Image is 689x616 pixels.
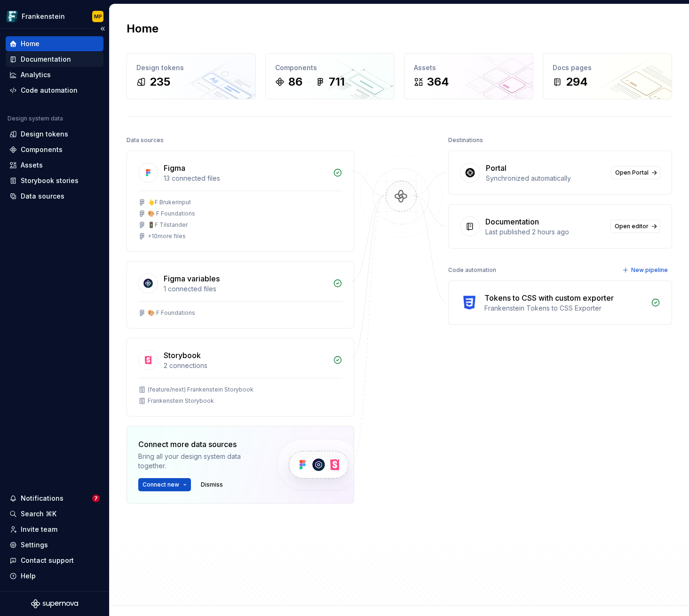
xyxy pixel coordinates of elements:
div: 235 [150,74,170,89]
a: Docs pages294 [543,53,672,99]
div: Synchronized automatically [486,174,605,183]
a: Storybook2 connections(feature/next) Frankenstein StorybookFrankenstein Storybook [127,338,354,416]
div: Home [21,39,40,48]
div: MP [94,13,102,20]
div: Data sources [127,134,164,147]
div: Tokens to CSS with custom exporter [484,292,614,304]
div: Documentation [21,55,71,64]
div: 🚦F Tilstander [148,221,188,229]
div: Storybook stories [21,176,79,185]
button: Contact support [6,553,103,568]
div: Portal [486,162,507,174]
a: Figma13 connected files👆F Brukerinput🎨 F Foundations🚦F Tilstander+10more files [127,151,354,252]
a: Documentation [6,52,103,67]
div: 2 connections [164,361,327,370]
a: Figma variables1 connected files🎨 F Foundations [127,261,354,328]
div: Search ⌘K [21,509,56,519]
a: Open Portal [611,166,660,179]
div: Frankenstein [22,12,65,21]
div: Figma [164,162,185,174]
div: 🎨 F Foundations [148,210,195,217]
span: Dismiss [201,481,223,488]
button: Notifications7 [6,491,103,506]
a: Storybook stories [6,173,103,188]
svg: Supernova Logo [31,599,78,608]
div: Code automation [448,264,496,277]
button: New pipeline [619,264,672,277]
div: Data sources [21,192,64,201]
a: Home [6,36,103,51]
div: Analytics [21,70,51,80]
div: (feature/next) Frankenstein Storybook [148,386,253,393]
div: Invite team [21,525,57,534]
span: Open editor [615,223,649,230]
span: Connect new [143,481,179,488]
a: Data sources [6,189,103,204]
h2: Home [127,21,158,36]
img: d720e2f0-216c-474b-bea5-031157028467.png [7,11,18,22]
div: Docs pages [553,63,662,72]
div: 👆F Brukerinput [148,199,191,206]
a: Invite team [6,522,103,537]
button: Connect new [138,478,191,491]
a: Analytics [6,67,103,82]
div: Design tokens [136,63,246,72]
div: Connect more data sources [138,439,261,450]
div: + 10 more files [148,232,186,240]
div: Contact support [21,556,74,565]
a: Open editor [610,220,660,233]
div: Last published 2 hours ago [485,227,605,237]
div: 294 [566,74,588,89]
a: Design tokens [6,127,103,142]
div: Assets [21,160,43,170]
a: Assets [6,158,103,173]
button: Help [6,568,103,584]
a: Assets364 [404,53,533,99]
button: Search ⌘K [6,506,103,521]
div: Assets [414,63,523,72]
span: Open Portal [615,169,649,176]
div: Figma variables [164,273,220,284]
button: Dismiss [197,478,227,491]
div: 13 connected files [164,174,327,183]
div: Notifications [21,494,63,503]
div: 🎨 F Foundations [148,309,195,317]
div: Design tokens [21,129,68,139]
div: Design system data [8,115,63,122]
div: Code automation [21,86,78,95]
div: Frankenstein Tokens to CSS Exporter [484,304,645,313]
span: 7 [92,495,100,502]
div: Components [275,63,385,72]
a: Code automation [6,83,103,98]
div: 1 connected files [164,284,327,294]
span: New pipeline [631,266,668,274]
button: FrankensteinMP [2,6,107,26]
button: Collapse sidebar [96,22,109,35]
div: 364 [427,74,449,89]
div: Components [21,145,63,154]
a: Design tokens235 [127,53,256,99]
div: Help [21,571,36,581]
div: Documentation [485,216,539,227]
div: Storybook [164,350,201,361]
a: Settings [6,537,103,552]
div: Destinations [448,134,483,147]
div: 86 [288,74,302,89]
a: Components [6,142,103,157]
div: 711 [329,74,345,89]
a: Components86711 [265,53,395,99]
div: Frankenstein Storybook [148,397,214,405]
div: Bring all your design system data together. [138,452,261,471]
div: Settings [21,540,48,550]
